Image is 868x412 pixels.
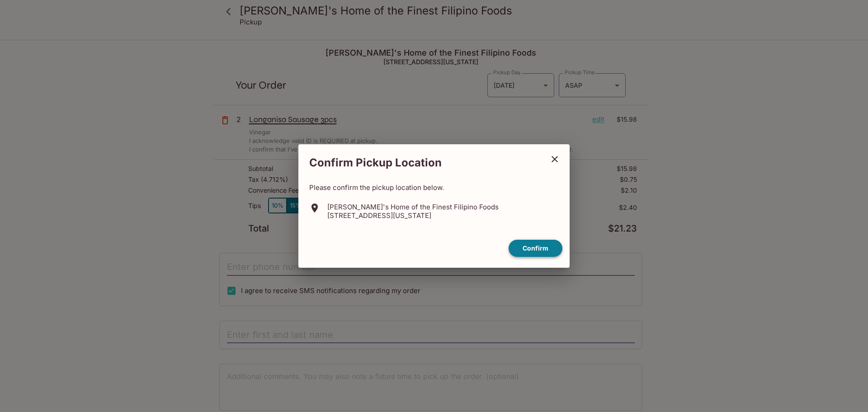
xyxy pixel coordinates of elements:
button: close [543,148,566,170]
button: confirm [509,240,562,257]
p: [PERSON_NAME]'s Home of the Finest Filipino Foods [327,203,499,211]
h2: Confirm Pickup Location [298,152,543,174]
p: [STREET_ADDRESS][US_STATE] [327,211,499,220]
p: Please confirm the pickup location below. [309,183,559,192]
